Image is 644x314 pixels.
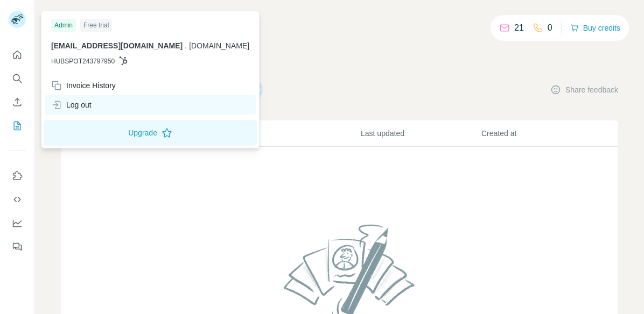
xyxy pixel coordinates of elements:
[9,92,26,112] button: Enrich CSV
[514,22,524,34] p: 21
[481,128,601,139] p: Created at
[51,99,92,110] div: Log out
[548,22,552,34] p: 0
[550,84,618,95] button: Share feedback
[80,19,112,32] div: Free trial
[44,120,257,146] button: Upgrade
[9,166,26,185] button: Use Surfe on LinkedIn
[9,45,26,65] button: Quick start
[223,128,360,139] p: Records
[9,116,26,135] button: My lists
[51,80,116,91] div: Invoice History
[9,190,26,209] button: Use Surfe API
[570,20,620,35] button: Buy credits
[9,237,26,256] button: Feedback
[189,41,249,50] span: [DOMAIN_NAME]
[185,41,187,50] span: .
[51,19,76,32] div: Admin
[51,41,183,50] span: [EMAIL_ADDRESS][DOMAIN_NAME]
[361,128,480,139] p: Last updated
[51,56,115,66] span: HUBSPOT243797950
[9,69,26,88] button: Search
[9,213,26,233] button: Dashboard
